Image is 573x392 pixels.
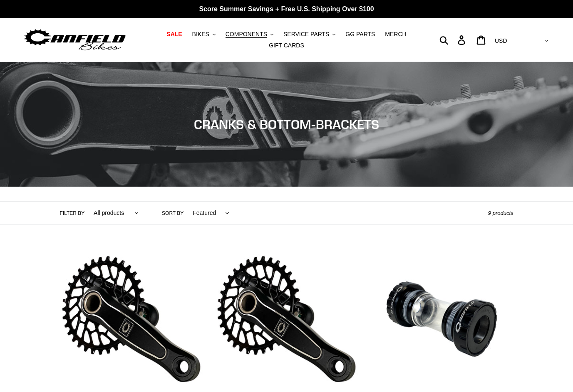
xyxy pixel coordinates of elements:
[188,29,220,40] button: BIKES
[265,40,308,51] a: GIFT CARDS
[166,31,182,38] span: SALE
[279,29,340,40] button: SERVICE PARTS
[162,210,184,217] label: Sort by
[162,29,186,40] a: SALE
[269,42,304,49] span: GIFT CARDS
[341,29,379,40] a: GG PARTS
[226,31,267,38] span: COMPONENTS
[345,31,375,38] span: GG PARTS
[221,29,278,40] button: COMPONENTS
[192,31,209,38] span: BIKES
[60,210,85,217] label: Filter by
[381,29,410,40] a: MERCH
[488,210,513,216] span: 9 products
[194,117,379,132] span: CRANKS & BOTTOM-BRACKETS
[23,27,127,53] img: Canfield Bikes
[385,31,406,38] span: MERCH
[283,31,329,38] span: SERVICE PARTS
